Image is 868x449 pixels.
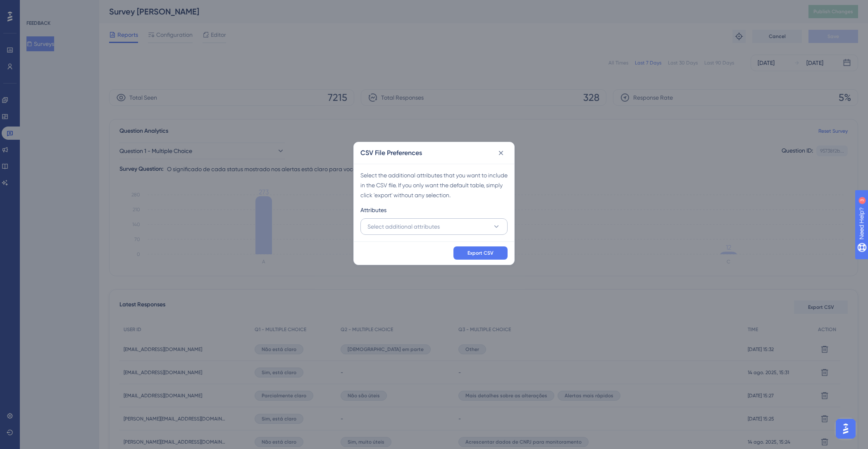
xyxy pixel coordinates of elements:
div: 3 [57,4,60,11]
span: Select additional attributes [367,222,440,232]
span: Export CSV [467,250,494,256]
span: Attributes [360,205,386,215]
iframe: UserGuiding AI Assistant Launcher [833,416,858,441]
h2: CSV File Preferences [360,148,422,158]
span: Need Help? [19,2,52,12]
div: Select the additional attributes that you want to include in the CSV file. If you only want the d... [360,170,508,200]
